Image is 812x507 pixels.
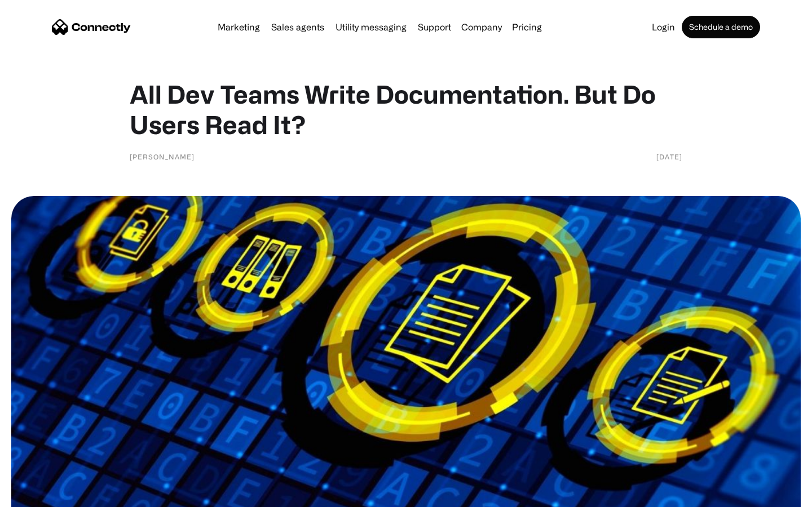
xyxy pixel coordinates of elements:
[647,23,679,32] a: Login
[11,487,68,503] aside: Language selected: English
[458,19,505,35] div: Company
[213,23,264,32] a: Marketing
[507,23,546,32] a: Pricing
[52,19,131,35] a: home
[130,151,195,162] div: [PERSON_NAME]
[23,487,68,503] ul: Language list
[461,19,502,35] div: Company
[130,79,682,140] h1: All Dev Teams Write Documentation. But Do Users Read It?
[413,23,456,32] a: Support
[267,23,329,32] a: Sales agents
[656,151,682,162] div: [DATE]
[682,16,760,38] a: Schedule a demo
[331,23,411,32] a: Utility messaging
